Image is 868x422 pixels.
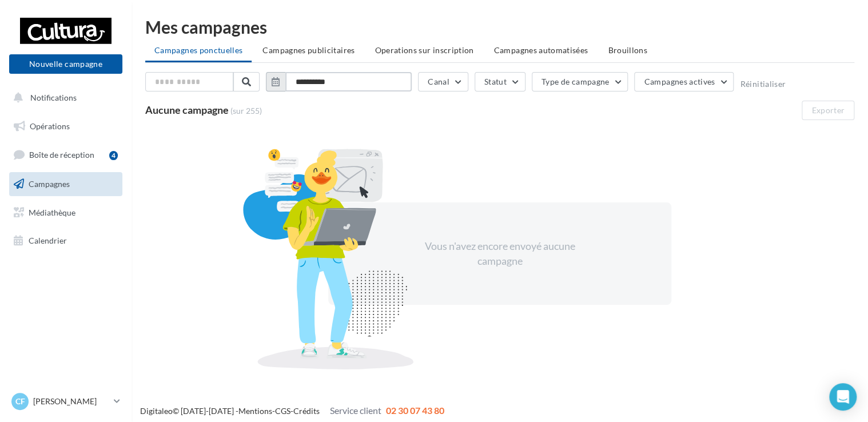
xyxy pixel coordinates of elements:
[29,150,94,160] span: Boîte de réception
[644,77,715,86] span: Campagnes actives
[7,114,125,138] a: Opérations
[238,406,272,416] a: Mentions
[494,45,588,55] span: Campagnes automatisées
[829,383,857,411] div: Open Intercom Messenger
[262,45,355,55] span: Campagnes publicitaires
[9,391,122,412] a: CF [PERSON_NAME]
[475,72,525,91] button: Statut
[7,142,125,167] a: Boîte de réception4
[30,93,77,102] span: Notifications
[375,45,473,55] span: Operations sur inscription
[15,396,25,407] span: CF
[29,236,67,245] span: Calendrier
[532,72,628,91] button: Type de campagne
[293,406,320,416] a: Crédits
[140,406,444,416] span: © [DATE]-[DATE] - - -
[401,239,598,268] div: Vous n'avez encore envoyé aucune campagne
[802,101,854,120] button: Exporter
[145,103,229,116] span: Aucune campagne
[386,405,444,416] span: 02 30 07 43 80
[740,79,786,89] button: Réinitialiser
[145,18,854,35] div: Mes campagnes
[275,406,290,416] a: CGS
[230,105,262,117] span: (sur 255)
[7,172,125,196] a: Campagnes
[33,396,109,407] p: [PERSON_NAME]
[7,201,125,225] a: Médiathèque
[109,151,118,160] div: 4
[140,406,173,416] a: Digitaleo
[608,45,647,55] span: Brouillons
[7,229,125,253] a: Calendrier
[30,121,70,131] span: Opérations
[29,207,75,217] span: Médiathèque
[29,179,70,189] span: Campagnes
[9,54,122,74] button: Nouvelle campagne
[634,72,734,91] button: Campagnes actives
[7,86,120,110] button: Notifications
[418,72,468,91] button: Canal
[330,405,381,416] span: Service client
